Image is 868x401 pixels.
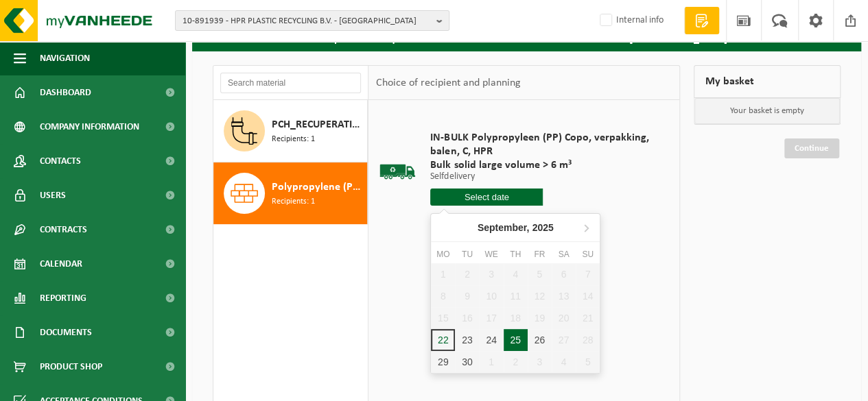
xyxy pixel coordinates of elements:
[552,247,576,261] div: Sa
[213,162,368,224] button: Polypropylene (PP) Copo, packaging, [PERSON_NAME], C, nat/white Recipients: 1
[784,138,839,158] a: Continue
[576,247,600,261] div: Su
[455,329,479,351] div: 23
[40,110,139,144] span: Company information
[272,179,364,195] span: Polypropylene (PP) Copo, packaging, [PERSON_NAME], C, nat/white
[40,144,81,178] span: Contacts
[220,73,361,93] input: Search material
[504,329,528,351] div: 25
[479,351,503,373] div: 1
[40,281,86,315] span: Reporting
[430,172,655,182] p: Selfdelivery
[40,41,90,75] span: Navigation
[40,247,82,281] span: Calendar
[431,329,455,351] div: 22
[597,10,664,31] label: Internal info
[183,11,431,32] span: 10-891939 - HPR PLASTIC RECYCLING B.V. - [GEOGRAPHIC_DATA]
[504,351,528,373] div: 2
[504,247,528,261] div: Th
[213,100,368,162] button: PCH_RECUPERATION_MIXED BOTTLES DK_BALED Recipients: 1
[528,351,552,373] div: 3
[532,223,553,232] i: 2025
[40,350,102,384] span: Product Shop
[430,158,655,172] span: Bulk solid large volume > 6 m³
[430,189,543,206] input: Select date
[40,75,91,110] span: Dashboard
[479,329,503,351] div: 24
[479,247,503,261] div: We
[431,247,455,261] div: Mo
[694,65,841,98] div: My basket
[455,351,479,373] div: 30
[528,329,552,351] div: 26
[368,66,527,100] div: Choice of recipient and planning
[40,212,87,247] span: Contracts
[455,247,479,261] div: Tu
[472,217,559,239] div: September,
[430,131,655,158] span: IN-BULK Polypropyleen (PP) Copo, verpakking, balen, C, HPR
[431,351,455,373] div: 29
[272,133,315,146] span: Recipients: 1
[175,10,449,31] button: 10-891939 - HPR PLASTIC RECYCLING B.V. - [GEOGRAPHIC_DATA]
[528,247,552,261] div: Fr
[272,195,315,208] span: Recipients: 1
[40,178,66,212] span: Users
[272,117,364,133] span: PCH_RECUPERATION_MIXED BOTTLES DK_BALED
[40,315,92,350] span: Documents
[694,98,840,124] p: Your basket is empty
